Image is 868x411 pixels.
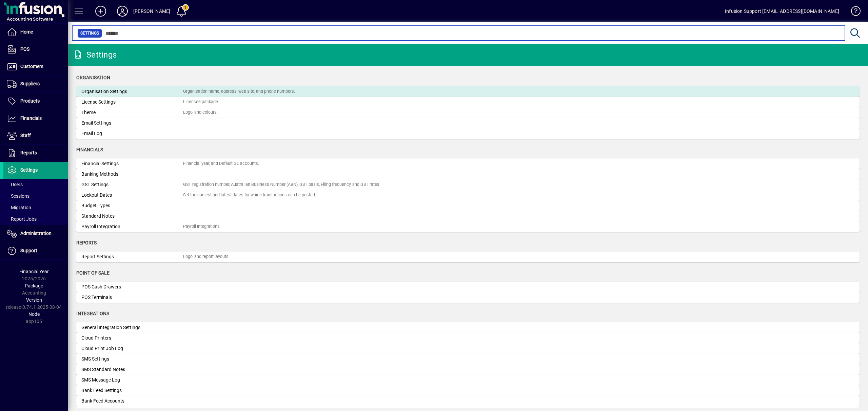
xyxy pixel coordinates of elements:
div: SMS Standard Notes [81,366,183,373]
a: Customers [3,58,68,75]
span: Report Jobs [7,216,37,222]
a: SMS Standard Notes [76,364,860,375]
a: POS [3,41,68,58]
span: Settings [20,167,38,173]
span: Financial Year [19,269,49,274]
span: Products [20,98,40,104]
a: General Integration Settings [76,322,860,333]
span: Settings [80,30,99,37]
div: Cloud Print Job Log [81,345,183,352]
div: SMS Settings [81,355,183,363]
a: Email Log [76,128,860,139]
span: Support [20,248,37,253]
div: Financial Settings [81,160,183,167]
div: Payroll Integration [81,223,183,230]
div: Cloud Printers [81,334,183,342]
span: Package [25,283,43,288]
a: Staff [3,127,68,144]
a: Administration [3,225,68,242]
div: Logo, and colours. [183,109,218,116]
button: Add [90,5,112,17]
a: Budget Types [76,200,860,211]
div: Settings [73,49,117,60]
span: Suppliers [20,81,40,86]
span: Point of Sale [76,270,110,276]
span: Node [28,311,40,317]
div: Lockout Dates [81,192,183,199]
div: Banking Methods [81,171,183,178]
div: Standard Notes [81,213,183,220]
a: Financials [3,110,68,127]
div: Financial year, and Default GL accounts. [183,160,259,167]
a: SMS Settings [76,354,860,364]
a: Payroll IntegrationPayroll Integrations [76,221,860,232]
span: Reports [20,150,37,155]
a: Cloud Print Job Log [76,343,860,354]
a: GST SettingsGST registration number, Australian Business Number (ABN), GST basis, Filing frequenc... [76,179,860,190]
a: Users [3,179,68,190]
a: Knowledge Base [846,1,860,23]
span: Integrations [76,311,109,316]
div: Email Settings [81,120,183,127]
a: Financial SettingsFinancial year, and Default GL accounts. [76,158,860,169]
a: Report SettingsLogo, and report layouts. [76,252,860,262]
div: SMS Message Log [81,376,183,384]
a: Suppliers [3,75,68,92]
div: Theme [81,109,183,116]
div: Report Settings [81,253,183,260]
div: Budget Types [81,202,183,209]
span: Administration [20,231,52,236]
a: Reports [3,145,68,161]
span: Version [26,297,42,303]
span: Sessions [7,193,29,199]
a: SMS Message Log [76,375,860,385]
div: License Settings [81,99,183,106]
div: Email Log [81,130,183,137]
span: Migration [7,205,31,210]
div: General Integration Settings [81,324,183,331]
div: Bank Feed Settings [81,387,183,394]
a: Email Settings [76,118,860,128]
a: ThemeLogo, and colours. [76,107,860,118]
span: Financials [76,147,103,152]
div: Set the earliest and latest dates for which transactions can be posted. [183,192,316,198]
div: Organisation name, address, web site, and phone numbers. [183,88,295,95]
a: Organisation SettingsOrganisation name, address, web site, and phone numbers. [76,86,860,97]
a: POS Cash Drawers [76,282,860,292]
div: Logo, and report layouts. [183,254,230,260]
span: Reports [76,240,97,245]
a: Lockout DatesSet the earliest and latest dates for which transactions can be posted. [76,190,860,200]
div: Payroll Integrations [183,223,220,230]
div: POS Cash Drawers [81,283,183,290]
span: Home [20,29,33,35]
span: Staff [20,133,31,138]
a: Sessions [3,190,68,202]
a: POS Terminals [76,292,860,303]
a: Products [3,93,68,110]
a: Support [3,242,68,259]
div: Infusion Support [EMAIL_ADDRESS][DOMAIN_NAME] [725,6,839,17]
a: Home [3,24,68,41]
a: Banking Methods [76,169,860,179]
a: License SettingsLicensee package. [76,97,860,107]
div: GST Settings [81,181,183,188]
div: Licensee package. [183,99,219,105]
span: Customers [20,64,43,69]
div: GST registration number, Australian Business Number (ABN), GST basis, Filing frequency, and GST r... [183,181,380,188]
a: Cloud Printers [76,333,860,343]
a: Bank Feed Settings [76,385,860,396]
div: Organisation Settings [81,88,183,95]
button: Profile [112,5,133,17]
div: POS Terminals [81,294,183,301]
a: Standard Notes [76,211,860,221]
a: Bank Feed Accounts [76,396,860,406]
div: [PERSON_NAME] [133,6,170,17]
span: Financials [20,115,42,121]
div: Bank Feed Accounts [81,397,183,405]
span: Organisation [76,75,110,80]
span: POS [20,46,29,52]
span: Users [7,182,23,187]
a: Migration [3,202,68,213]
a: Report Jobs [3,213,68,225]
